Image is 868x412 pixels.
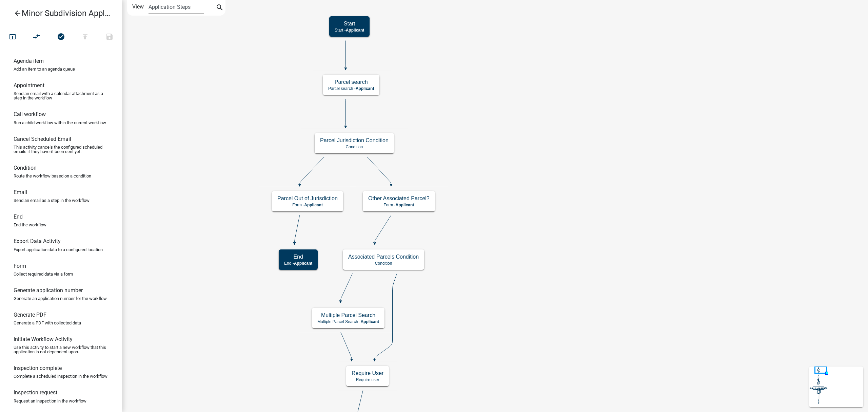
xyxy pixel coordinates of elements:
h6: Generate PDF [14,312,46,318]
p: Add an item to an agenda queue [14,67,75,71]
p: Use this activity to start a new workflow that this application is not dependent upon. [14,345,108,354]
h5: Parcel Out of Jurisdiction [277,195,338,202]
p: Require user [352,377,383,382]
button: Publish [73,30,97,44]
h5: Other Associated Parcel? [368,195,430,202]
p: Complete a scheduled inspection in the workflow [14,374,107,378]
h6: Call workflow [14,111,46,117]
button: Auto Layout [24,30,49,44]
p: Export application data to a configured location [14,247,103,252]
i: check_circle [57,33,65,42]
p: End - [284,261,312,266]
p: This activity cancels the configured scheduled emails if they haven't been sent yet. [14,145,108,154]
p: Form - [277,203,338,207]
h5: Parcel search [328,79,374,85]
p: Generate an application number for the workflow [14,296,107,301]
p: Generate a PDF with collected data [14,321,81,325]
p: Start - [335,28,364,33]
span: Applicant [294,261,313,266]
i: save [105,33,114,42]
h5: Start [335,20,364,27]
p: Condition [348,261,419,266]
p: Route the workflow based on a condition [14,174,91,178]
h6: Inspection complete [14,365,62,371]
h6: Email [14,189,27,195]
span: Applicant [346,28,364,33]
p: Collect required data via a form [14,272,73,276]
i: compare_arrows [33,33,41,42]
span: Applicant [356,86,374,91]
button: Save [97,30,122,44]
h5: Multiple Parcel Search [317,312,379,318]
p: Send an email with a calendar attachment as a step in the workflow [14,91,108,100]
button: Test Workflow [0,30,25,44]
h6: Cancel Scheduled Email [14,136,71,142]
i: search [216,3,224,13]
button: No problems [49,30,73,44]
p: Multiple Parcel Search - [317,319,379,324]
p: End the workflow [14,223,46,227]
span: Applicant [304,203,323,207]
h5: End [284,254,312,260]
button: search [214,3,225,14]
p: Condition [320,145,389,149]
span: Applicant [396,203,414,207]
h6: Appointment [14,82,44,89]
h5: Associated Parcels Condition [348,254,419,260]
h5: Parcel Jurisdiction Condition [320,137,389,144]
i: open_in_browser [8,33,17,42]
span: Applicant [360,319,379,324]
h6: Generate application number [14,287,83,294]
div: Workflow actions [0,30,122,46]
a: Minor Subdivision Application [5,5,111,21]
p: Form - [368,203,430,207]
i: arrow_back [14,9,22,19]
h6: Condition [14,165,37,171]
h6: Agenda item [14,58,44,64]
h6: Form [14,263,26,269]
i: publish [81,33,89,42]
p: Parcel search - [328,86,374,91]
h6: Export Data Activity [14,238,61,244]
h6: End [14,213,23,220]
p: Run a child workflow within the current workflow [14,120,106,125]
p: Request an inspection in the workflow [14,399,86,403]
h6: Initiate Workflow Activity [14,336,73,342]
h5: Require User [352,370,383,376]
h6: Inspection request [14,389,57,396]
p: Send an email as a step in the workflow [14,198,90,203]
